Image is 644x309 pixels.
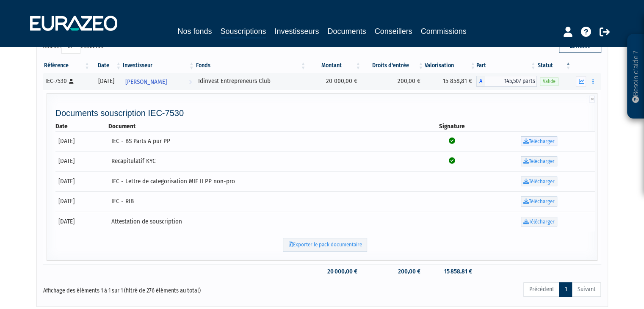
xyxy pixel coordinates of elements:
a: Télécharger [521,136,557,146]
td: [DATE] [55,212,109,232]
th: Signature [421,122,483,131]
td: 20 000,00 € [307,264,362,279]
div: [DATE] [94,77,119,86]
div: Affichage des éléments 1 à 1 sur 1 (filtré de 276 éléments au total) [43,281,268,295]
th: Part: activer pour trier la colonne par ordre croissant [476,58,537,73]
a: Commissions [421,25,467,37]
a: Exporter le pack documentaire [283,238,367,252]
td: 15 858,81 € [425,73,477,90]
td: IEC - Lettre de categorisation MIF II PP non-pro [108,171,421,192]
td: 15 858,81 € [425,264,477,279]
td: IEC - RIB [108,191,421,212]
h4: Documents souscription IEC-7530 [55,108,595,118]
td: 20 000,00 € [307,73,362,90]
th: Statut : activer pour trier la colonne par ordre d&eacute;croissant [537,58,572,73]
span: A [476,76,485,87]
a: Souscriptions [220,25,266,39]
img: 1732889491-logotype_eurazeo_blanc_rvb.png [30,16,117,31]
select: Afficheréléments [61,39,80,54]
a: Investisseurs [274,25,319,37]
td: [DATE] [55,191,109,212]
td: 200,00 € [362,73,424,90]
a: Télécharger [521,217,557,227]
div: A - Idinvest Entrepreneurs Club [476,76,537,87]
th: Investisseur: activer pour trier la colonne par ordre croissant [122,58,195,73]
span: Valide [540,77,558,86]
th: Référence : activer pour trier la colonne par ordre croissant [43,58,91,73]
th: Document [108,122,421,131]
a: Nos fonds [177,25,212,37]
i: Voir l'investisseur [189,74,192,90]
span: 145,507 parts [485,76,537,87]
a: 1 [559,282,572,297]
th: Montant: activer pour trier la colonne par ordre croissant [307,58,362,73]
td: [DATE] [55,131,109,152]
div: Idinvest Entrepreneurs Club [198,77,304,86]
th: Valorisation: activer pour trier la colonne par ordre croissant [425,58,477,73]
div: IEC-7530 [45,77,88,86]
th: Fonds: activer pour trier la colonne par ordre croissant [195,58,307,73]
p: Besoin d'aide ? [631,39,641,115]
a: [PERSON_NAME] [122,73,195,90]
a: Télécharger [521,196,557,207]
td: [DATE] [55,171,109,192]
a: Conseillers [375,25,412,37]
th: Date: activer pour trier la colonne par ordre croissant [91,58,122,73]
label: Afficher éléments [43,39,103,54]
td: 200,00 € [362,264,424,279]
th: Droits d'entrée: activer pour trier la colonne par ordre croissant [362,58,424,73]
a: Documents [328,25,366,37]
td: IEC - BS Parts A pur PP [108,131,421,152]
td: Recapitulatif KYC [108,151,421,171]
i: [Français] Personne physique [69,79,74,84]
td: [DATE] [55,151,109,171]
a: Télécharger [521,177,557,187]
span: [PERSON_NAME] [125,74,167,90]
a: Télécharger [521,156,557,166]
td: Attestation de souscription [108,212,421,232]
th: Date [55,122,109,131]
